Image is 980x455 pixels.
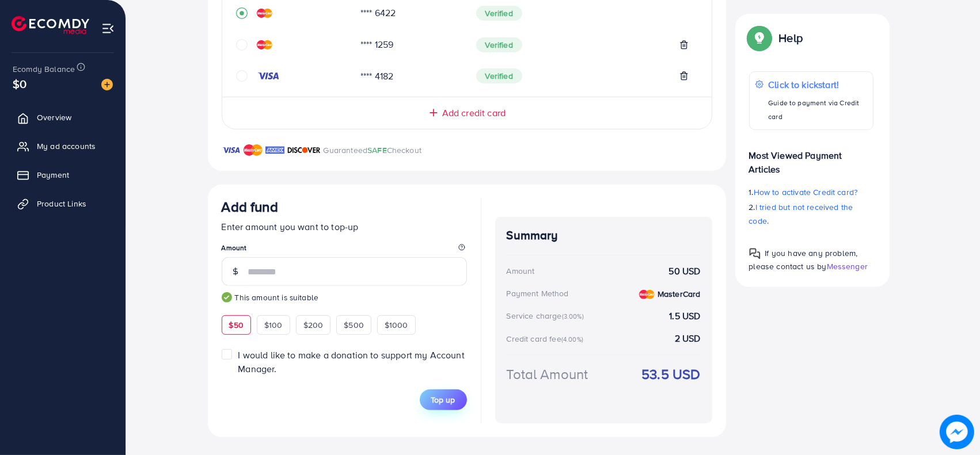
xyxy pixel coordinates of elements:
[9,106,117,129] a: Overview
[344,319,364,331] span: $500
[222,292,467,303] small: This amount is suitable
[303,319,324,331] span: $200
[749,247,858,272] span: If you have any problem, please contact us by
[37,169,69,181] span: Payment
[238,349,464,374] span: I would like to make a donation to support my Account Manager.
[827,261,868,272] span: Messenger
[9,192,117,215] a: Product Links
[257,9,272,18] img: credit
[420,389,467,410] button: Top up
[37,198,86,209] span: Product Links
[257,40,272,49] img: credit
[236,70,248,82] svg: circle
[229,319,244,331] span: $50
[222,198,278,215] h3: Add fund
[941,416,972,447] img: image
[101,22,115,35] img: menu
[561,335,583,344] small: (4.00%)
[442,106,506,120] span: Add credit card
[749,139,873,176] p: Most Viewed Payment Articles
[222,292,232,303] img: guide
[749,185,873,199] p: 1.
[639,290,655,299] img: credit
[658,288,701,300] strong: MasterCard
[37,112,71,123] span: Overview
[9,163,117,186] a: Payment
[476,37,522,52] span: Verified
[10,75,29,93] span: $0
[754,186,857,198] span: How to activate Credit card?
[779,31,803,45] p: Help
[236,39,248,51] svg: circle
[476,68,522,83] span: Verified
[101,79,113,90] img: image
[749,201,853,227] span: I tried but not received the code.
[222,143,241,157] img: brand
[236,7,248,19] svg: record circle
[9,135,117,158] a: My ad accounts
[222,243,467,257] legend: Amount
[265,143,284,157] img: brand
[669,309,700,323] strong: 1.5 USD
[641,364,700,384] strong: 53.5 USD
[507,265,535,277] div: Amount
[287,143,321,157] img: brand
[675,332,701,345] strong: 2 USD
[13,63,75,75] span: Ecomdy Balance
[669,265,701,278] strong: 50 USD
[507,364,588,384] div: Total Amount
[507,333,587,345] div: Credit card fee
[324,143,422,157] p: Guaranteed Checkout
[367,144,387,156] span: SAFE
[476,6,522,21] span: Verified
[12,16,89,34] img: logo
[244,143,263,157] img: brand
[749,28,770,48] img: Popup guide
[768,96,867,124] p: Guide to payment via Credit card
[507,288,569,299] div: Payment Method
[749,200,873,228] p: 2.
[507,310,587,322] div: Service charge
[37,140,96,152] span: My ad accounts
[749,248,761,259] img: Popup guide
[222,220,467,234] p: Enter amount you want to top-up
[385,319,408,331] span: $1000
[562,312,584,321] small: (3.00%)
[768,78,867,91] p: Click to kickstart!
[264,319,283,331] span: $100
[431,394,455,406] span: Top up
[507,228,701,243] h4: Summary
[257,71,280,81] img: credit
